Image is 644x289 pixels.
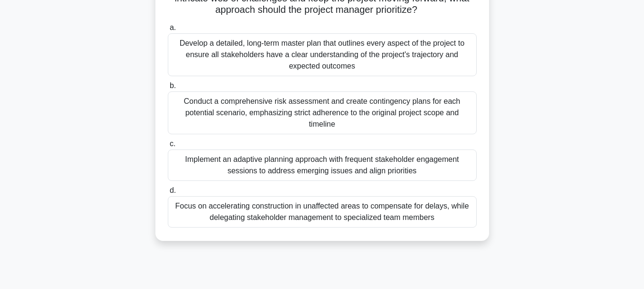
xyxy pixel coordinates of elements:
[170,186,176,194] span: d.
[170,81,176,90] span: b.
[170,23,176,31] span: a.
[168,196,477,228] div: Focus on accelerating construction in unaffected areas to compensate for delays, while delegating...
[170,140,175,148] span: c.
[168,149,477,181] div: Implement an adaptive planning approach with frequent stakeholder engagement sessions to address ...
[168,91,477,134] div: Conduct a comprehensive risk assessment and create contingency plans for each potential scenario,...
[168,33,477,76] div: Develop a detailed, long-term master plan that outlines every aspect of the project to ensure all...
